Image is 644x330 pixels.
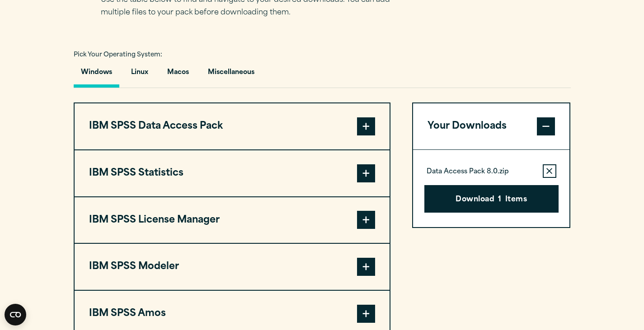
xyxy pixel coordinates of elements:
[124,62,155,88] button: Linux
[413,103,570,149] button: Your Downloads
[75,197,390,243] button: IBM SPSS License Manager
[201,62,262,88] button: Miscellaneous
[75,150,390,196] button: IBM SPSS Statistics
[160,62,196,88] button: Macos
[74,62,119,88] button: Windows
[5,304,26,325] button: Open CMP widget
[424,185,559,213] button: Download1Items
[427,167,509,177] p: Data Access Pack 8.0.zip
[75,103,390,149] button: IBM SPSS Data Access Pack
[75,244,390,290] button: IBM SPSS Modeler
[74,52,162,58] span: Pick Your Operating System:
[413,149,570,228] div: Your Downloads
[498,194,501,206] span: 1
